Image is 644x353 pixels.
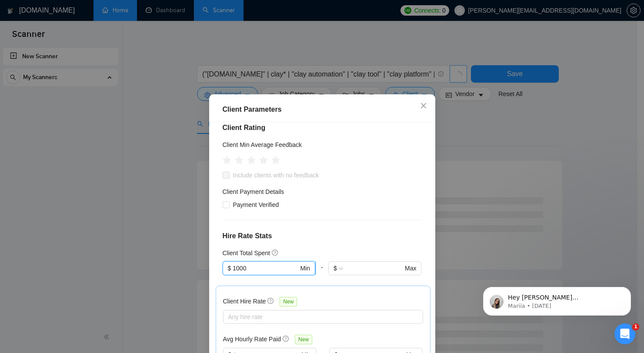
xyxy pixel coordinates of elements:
div: Client Parameters [223,104,422,115]
span: question-circle [267,297,274,304]
span: $ [228,263,231,273]
span: Min [300,263,310,273]
span: question-circle [283,335,290,342]
h5: Avg Hourly Rate Paid [223,334,281,344]
span: star [247,156,256,165]
input: 0 [233,263,298,273]
h4: Client Rating [223,123,422,133]
span: star [223,156,231,165]
span: Payment Verified [230,200,283,210]
input: ∞ [339,263,403,273]
div: - [316,261,328,286]
span: close [420,102,427,109]
button: Close [412,94,435,118]
span: question-circle [272,249,279,256]
h5: Client Hire Rate [223,296,266,306]
span: New [280,297,297,306]
iframe: Intercom live chat [614,323,635,344]
span: 1 [632,323,639,330]
span: New [295,335,312,344]
h4: Client Payment Details [223,187,284,196]
h5: Client Total Spent [223,248,270,258]
span: $ [334,263,337,273]
h4: Hire Rate Stats [223,231,422,241]
h5: Client Min Average Feedback [223,140,302,150]
span: star [271,156,280,165]
span: Max [405,263,416,273]
span: star [235,156,244,165]
iframe: Intercom notifications message [470,269,644,330]
span: Include clients with no feedback [230,170,323,180]
span: star [259,156,268,165]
